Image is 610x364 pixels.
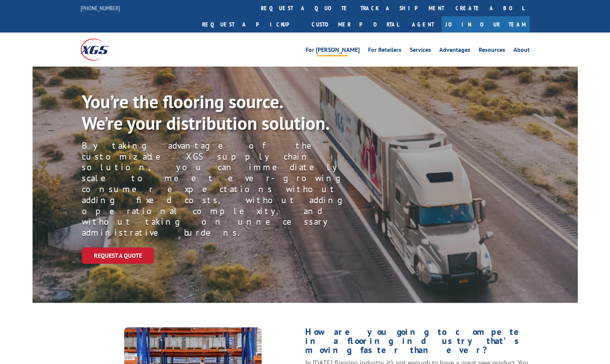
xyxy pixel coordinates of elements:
[82,140,373,238] p: By taking advantage of the customizable XGS supply chain solution, you can immediately scale to m...
[442,16,530,33] a: Join Our Team
[197,16,306,33] a: Request a pickup
[82,247,154,264] a: Request a Quote
[82,91,346,134] p: You’re the flooring source. We’re your distribution solution.
[410,47,431,55] a: Services
[404,16,442,33] a: Agent
[305,327,530,358] h1: How are you going to compete in a flooring industry that’s moving faster than ever?
[306,16,404,33] a: Customer Portal
[368,47,401,55] a: For Retailers
[306,47,360,55] a: For [PERSON_NAME]
[81,4,120,12] a: [PHONE_NUMBER]
[439,47,470,55] a: Advantages
[479,47,505,55] a: Resources
[513,47,530,55] a: About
